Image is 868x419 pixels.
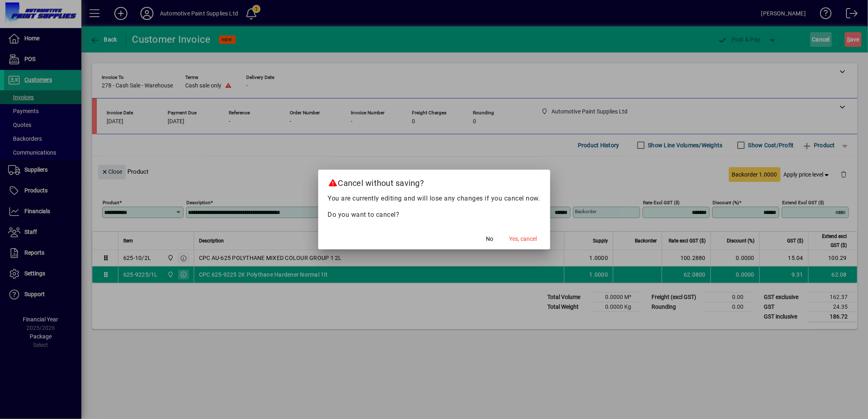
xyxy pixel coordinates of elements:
p: Do you want to cancel? [328,210,540,220]
span: No [486,235,494,243]
button: Yes, cancel [506,231,540,246]
span: Yes, cancel [509,235,537,243]
button: No [477,231,503,246]
h2: Cancel without saving? [318,170,550,193]
p: You are currently editing and will lose any changes if you cancel now. [328,194,540,203]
